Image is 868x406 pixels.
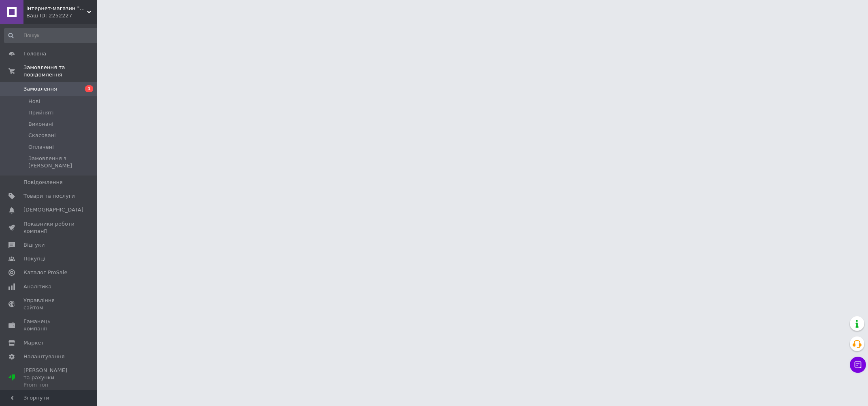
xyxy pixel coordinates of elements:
span: Нові [28,98,40,105]
span: Відгуки [23,241,45,249]
span: 1 [85,85,93,92]
span: [PERSON_NAME] та рахунки [23,367,75,389]
div: Prom топ [23,381,75,389]
span: Гаманець компанії [23,318,75,332]
span: Показники роботи компанії [23,220,75,235]
div: Ваш ID: 2252227 [26,12,97,19]
span: Замовлення з [PERSON_NAME] [28,155,100,169]
span: Інтернет-магазин "TopCar" [26,5,87,12]
span: Скасовані [28,132,56,139]
span: Покупці [23,255,45,262]
span: [DEMOGRAPHIC_DATA] [23,206,83,214]
span: Маркет [23,339,44,347]
span: Замовлення [23,85,57,93]
span: Виконані [28,121,53,128]
span: Прийняті [28,109,53,116]
span: Налаштування [23,353,65,360]
span: Замовлення та повідомлення [23,64,97,78]
span: Управління сайтом [23,297,75,311]
span: Повідомлення [23,179,63,186]
span: Головна [23,50,46,57]
span: Оплачені [28,144,54,151]
span: Товари та послуги [23,192,75,200]
span: Аналітика [23,283,51,290]
span: Каталог ProSale [23,269,67,276]
button: Чат з покупцем [850,357,866,373]
input: Пошук [4,28,101,43]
